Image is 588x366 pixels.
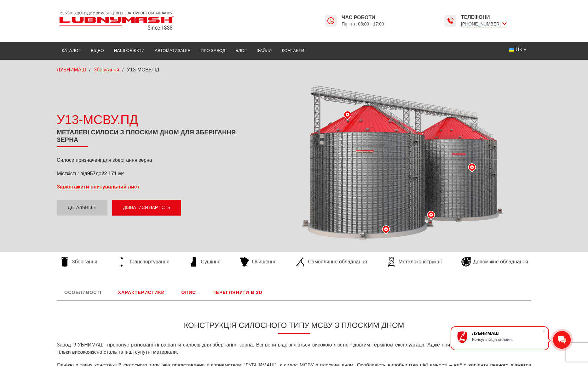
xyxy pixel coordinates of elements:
p: Силоси призначені для зберігання зерна [57,157,249,164]
p: Місткість: від до [57,170,249,177]
span: Телефони [461,14,507,21]
a: Автоматизація [150,44,196,58]
a: Особливості [57,284,109,301]
img: Lubnymash time icon [447,17,454,25]
span: Допоміжне обладнання [473,258,528,265]
span: Очищення [252,258,276,265]
span: [PHONE_NUMBER] [461,21,507,27]
a: Транспортування [114,257,173,267]
div: ЛУБНИМАШ [472,331,542,336]
span: / [122,67,124,72]
span: Самоплинне обладнання [308,258,367,265]
span: Пн - пт: 08:00 - 17:00 [342,21,384,27]
span: Зберігання [72,258,97,265]
a: Файли [252,44,277,58]
a: Контакти [277,44,309,58]
a: Металоконструкції [383,257,445,267]
h3: Конструкція силосного типу МСВУ з плоским дном [57,321,531,334]
button: Дізнатися вартість [112,200,182,216]
a: Опис [174,284,203,301]
img: Українська [509,48,514,52]
div: У13-МСВУ.ПД [57,111,249,128]
span: Транспортування [129,258,170,265]
a: Зберігання [94,67,119,72]
a: Очищення [237,257,280,267]
a: ЛУБНИМАШ [57,67,86,72]
a: Відео [86,44,109,58]
button: UK [504,44,531,56]
img: Lubnymash [57,9,176,32]
span: / [89,67,90,72]
a: Про завод [196,44,230,58]
h1: Металеві силоси з плоским дном для зберігання зерна [57,128,249,147]
a: Переглянути в 3D [205,284,270,301]
span: У13-МСВУ.ПД [127,67,159,72]
span: Сушіння [201,258,220,265]
a: Завантажити опитувальний лист [57,184,140,189]
img: Lubnymash time icon [327,17,335,25]
strong: 957 [87,171,96,176]
a: Самоплинне обладнання [293,257,370,267]
div: Консультація онлайн. [472,337,542,342]
a: Характеристики [110,284,172,301]
span: Час роботи [342,14,384,21]
a: Детальніше [57,200,107,216]
strong: 22 171 м³ [101,171,124,176]
a: Допоміжне обладнання [458,257,531,267]
a: Зберігання [57,257,101,267]
span: Металоконструкції [399,258,442,265]
a: Каталог [57,44,86,58]
a: Наші об’єкти [109,44,150,58]
a: Блог [230,44,252,58]
p: Завод “ЛУБНИМАШ” пропонує різноманітні варіанти силосів для зберігання зерна. Всі вони відрізняют... [57,341,531,356]
a: Сушіння [186,257,223,267]
span: UK [516,46,522,53]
